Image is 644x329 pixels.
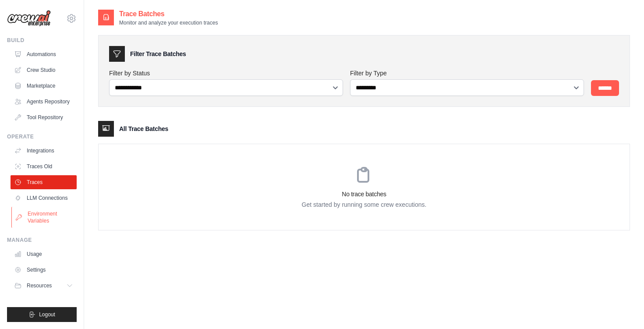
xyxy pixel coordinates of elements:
[99,200,630,209] p: Get started by running some crew executions.
[11,175,77,189] a: Traces
[11,247,77,261] a: Usage
[130,50,186,58] h3: Filter Trace Batches
[7,307,77,322] button: Logout
[99,190,630,198] h3: No trace batches
[11,279,77,293] button: Resources
[11,63,77,77] a: Crew Studio
[11,47,77,61] a: Automations
[11,263,77,277] a: Settings
[11,159,77,173] a: Traces Old
[7,10,51,27] img: Logo
[11,79,77,93] a: Marketplace
[7,237,77,244] div: Manage
[119,9,218,19] h2: Trace Batches
[7,37,77,44] div: Build
[7,133,77,140] div: Operate
[119,19,218,26] p: Monitor and analyze your execution traces
[11,144,77,158] a: Integrations
[350,69,584,78] label: Filter by Type
[11,191,77,205] a: LLM Connections
[27,282,52,289] span: Resources
[39,311,55,318] span: Logout
[119,124,168,133] h3: All Trace Batches
[11,207,78,228] a: Environment Variables
[11,110,77,124] a: Tool Repository
[109,69,343,78] label: Filter by Status
[11,95,77,109] a: Agents Repository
